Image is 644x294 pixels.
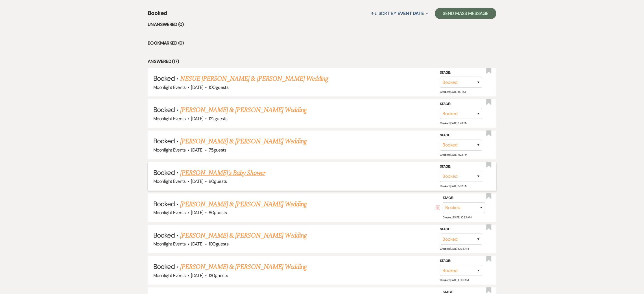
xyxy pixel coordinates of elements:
[440,247,468,251] span: Created: [DATE] 10:33 AM
[153,231,175,240] span: Booked
[148,58,496,65] li: Answered (17)
[180,74,328,84] a: NESUE [PERSON_NAME] & [PERSON_NAME] Wedding
[153,84,186,90] span: Moonlight Events
[153,199,175,208] span: Booked
[148,40,496,47] li: Bookmarked (0)
[368,6,431,21] button: Sort By Event Date
[180,136,307,146] a: [PERSON_NAME] & [PERSON_NAME] Wedding
[153,168,175,177] span: Booked
[191,273,203,278] span: [DATE]
[153,210,186,216] span: Moonlight Events
[209,241,228,247] span: 100 guests
[148,9,167,21] span: Booked
[153,105,175,114] span: Booked
[180,168,265,178] a: [PERSON_NAME]'s Baby Shower
[180,199,307,209] a: [PERSON_NAME] & [PERSON_NAME] Wedding
[191,210,203,216] span: [DATE]
[440,258,482,264] label: Stage:
[209,147,226,153] span: 75 guests
[153,147,186,153] span: Moonlight Events
[191,241,203,247] span: [DATE]
[371,10,377,16] span: ↑↓
[440,132,482,139] label: Stage:
[148,21,496,28] li: Unanswered (0)
[209,116,227,122] span: 122 guests
[398,10,424,16] span: Event Date
[191,84,203,90] span: [DATE]
[180,231,307,241] a: [PERSON_NAME] & [PERSON_NAME] Wedding
[209,210,227,216] span: 80 guests
[443,216,471,219] span: Created: [DATE] 10:32 AM
[153,273,186,278] span: Moonlight Events
[153,262,175,271] span: Booked
[440,226,482,232] label: Stage:
[153,241,186,247] span: Moonlight Events
[440,278,468,282] span: Created: [DATE] 10:42 AM
[153,137,175,145] span: Booked
[209,84,228,90] span: 100 guests
[153,74,175,83] span: Booked
[209,273,228,278] span: 130 guests
[180,105,307,115] a: [PERSON_NAME] & [PERSON_NAME] Wedding
[440,164,482,170] label: Stage:
[443,195,485,201] label: Stage:
[440,121,467,125] span: Created: [DATE] 2:43 PM
[440,153,467,156] span: Created: [DATE] 4:22 PM
[153,116,186,122] span: Moonlight Events
[440,69,482,76] label: Stage:
[440,101,482,107] label: Stage:
[440,184,467,188] span: Created: [DATE] 5:32 PM
[435,8,496,19] button: Send Mass Message
[209,178,227,184] span: 80 guests
[180,262,307,272] a: [PERSON_NAME] & [PERSON_NAME] Wedding
[191,147,203,153] span: [DATE]
[440,90,466,94] span: Created: [DATE] 1:19 PM
[153,178,186,184] span: Moonlight Events
[191,116,203,122] span: [DATE]
[191,178,203,184] span: [DATE]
